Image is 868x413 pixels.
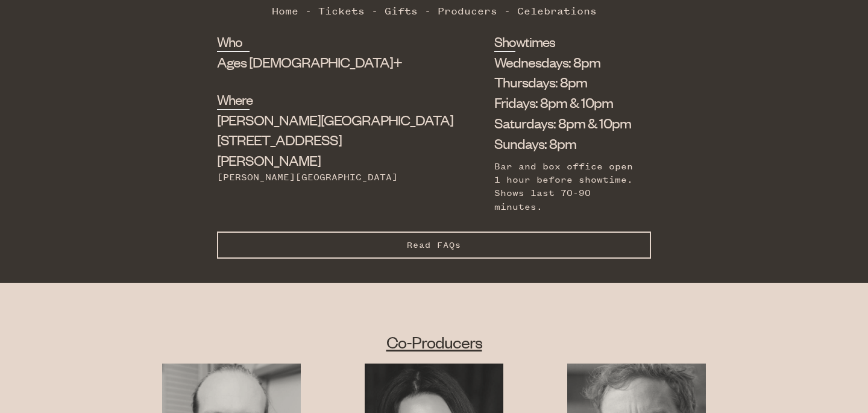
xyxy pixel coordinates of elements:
div: [PERSON_NAME][GEOGRAPHIC_DATA] [217,171,434,184]
h2: Who [217,32,250,51]
span: [PERSON_NAME][GEOGRAPHIC_DATA] [217,110,453,128]
li: Thursdays: 8pm [494,72,633,92]
h2: Where [217,90,250,109]
div: Ages [DEMOGRAPHIC_DATA]+ [217,52,434,72]
li: Saturdays: 8pm & 10pm [494,113,633,133]
li: Wednesdays: 8pm [494,52,633,72]
button: Read FAQs [217,232,651,259]
span: Read FAQs [407,240,461,250]
li: Sundays: 8pm [494,133,633,154]
div: Bar and box office open 1 hour before showtime. Shows last 70-90 minutes. [494,160,633,214]
h2: Co-Producers [130,331,738,353]
div: [STREET_ADDRESS][PERSON_NAME] [217,110,434,171]
li: Fridays: 8pm & 10pm [494,92,633,113]
h2: Showtimes [494,32,515,51]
